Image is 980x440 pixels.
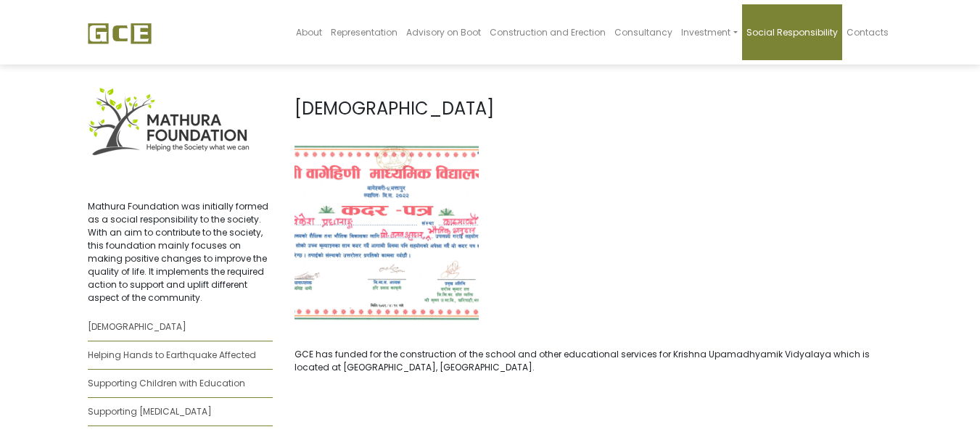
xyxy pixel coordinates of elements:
img: mathura.png [88,87,250,156]
span: About [296,26,322,38]
p: Mathura Foundation was initially formed as a social responsibility to the society. With an aim to... [88,200,273,304]
a: Contacts [842,4,893,60]
span: Investment [681,26,730,38]
span: Consultancy [614,26,672,38]
span: Representation [331,26,398,38]
img: GCE Group [88,22,152,44]
a: Helping Hands to Earthquake Affected [88,341,273,370]
p: GCE has funded for the construction of the school and other educational services for Krishna Upam... [295,348,893,374]
a: Consultancy [610,4,677,60]
a: Representation [326,4,402,60]
a: Advisory on Boot [402,4,485,60]
a: [DEMOGRAPHIC_DATA] [88,313,273,341]
h1: [DEMOGRAPHIC_DATA] [295,99,893,120]
a: Supporting [MEDICAL_DATA] [88,398,273,426]
span: Construction and Erection [490,26,606,38]
a: Social Responsibility [742,4,842,60]
a: Construction and Erection [485,4,610,60]
a: Supporting Children with Education [88,370,273,398]
a: About [292,4,326,60]
a: Investment [677,4,741,60]
span: Advisory on Boot [406,26,481,38]
img: Kadar-Cetificate.jpg [295,141,479,323]
span: Contacts [847,26,889,38]
span: Social Responsibility [746,26,838,38]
